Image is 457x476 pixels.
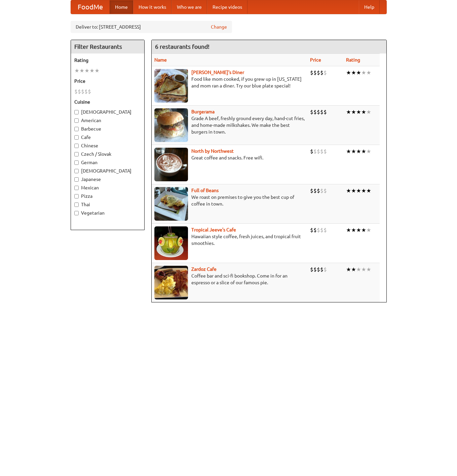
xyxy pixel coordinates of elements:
[346,148,351,155] li: ★
[356,69,361,76] li: ★
[313,148,317,155] li: $
[78,88,81,95] li: $
[366,226,371,234] li: ★
[154,57,167,63] a: Name
[74,67,79,74] li: ★
[71,0,110,14] a: FoodMe
[366,148,371,155] li: ★
[323,108,327,116] li: $
[154,108,188,142] img: burgerama.jpg
[361,108,366,116] li: ★
[346,187,351,194] li: ★
[154,194,305,207] p: We roast on premises to give you the best cup of coffee in town.
[366,266,371,273] li: ★
[74,201,141,208] label: Thai
[317,148,320,155] li: $
[356,266,361,273] li: ★
[313,69,317,76] li: $
[154,233,305,247] p: Hawaiian style coffee, fresh juices, and tropical fruit smoothies.
[74,194,79,198] input: Pizza
[71,21,232,33] div: Deliver to: [STREET_ADDRESS]
[81,88,84,95] li: $
[310,69,313,76] li: $
[366,69,371,76] li: ★
[320,187,323,194] li: $
[310,148,313,155] li: $
[356,187,361,194] li: ★
[320,108,323,116] li: $
[191,188,219,193] b: Full of Beans
[89,67,94,74] li: ★
[154,76,305,89] p: Food like mom cooked, if you grew up in [US_STATE] and mom ran a diner. Try our blue plate special!
[313,226,317,234] li: $
[317,226,320,234] li: $
[317,187,320,194] li: $
[207,0,247,14] a: Recipe videos
[74,117,141,124] label: American
[84,67,89,74] li: ★
[154,69,188,103] img: sallys.jpg
[191,70,244,75] a: [PERSON_NAME]'s Diner
[361,226,366,234] li: ★
[191,109,215,114] a: Burgerama
[320,69,323,76] li: $
[351,148,356,155] li: ★
[154,266,188,299] img: zardoz.jpg
[346,266,351,273] li: ★
[346,226,351,234] li: ★
[310,226,313,234] li: $
[94,67,100,74] li: ★
[74,151,141,157] label: Czech / Slovak
[191,266,217,272] a: Zardoz Cafe
[84,88,88,95] li: $
[361,187,366,194] li: ★
[74,118,79,123] input: American
[323,187,327,194] li: $
[191,148,234,154] a: North by Northwest
[313,266,317,273] li: $
[323,148,327,155] li: $
[346,57,360,63] a: Rating
[74,88,78,95] li: $
[88,88,91,95] li: $
[310,187,313,194] li: $
[74,109,141,115] label: [DEMOGRAPHIC_DATA]
[74,159,141,166] label: German
[154,187,188,221] img: beans.jpg
[154,272,305,286] p: Coffee bar and sci-fi bookshop. Come in for an espresso or a slice of our famous pie.
[191,227,236,232] a: Tropical Jeeve's Cafe
[359,0,380,14] a: Help
[154,148,188,181] img: north.jpg
[320,266,323,273] li: $
[74,127,79,131] input: Barbecue
[320,148,323,155] li: $
[172,0,207,14] a: Who we are
[74,184,141,191] label: Mexican
[74,142,141,149] label: Chinese
[313,187,317,194] li: $
[110,0,133,14] a: Home
[351,69,356,76] li: ★
[356,226,361,234] li: ★
[74,203,79,207] input: Thai
[133,0,172,14] a: How it works
[74,160,79,165] input: German
[361,266,366,273] li: ★
[79,67,84,74] li: ★
[351,108,356,116] li: ★
[310,266,313,273] li: $
[154,154,305,161] p: Great coffee and snacks. Free wifi.
[74,177,79,182] input: Japanese
[361,148,366,155] li: ★
[74,78,141,84] h5: Price
[74,152,79,156] input: Czech / Slovak
[74,99,141,105] h5: Cuisine
[351,226,356,234] li: ★
[71,40,144,53] h4: Filter Restaurants
[313,108,317,116] li: $
[320,226,323,234] li: $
